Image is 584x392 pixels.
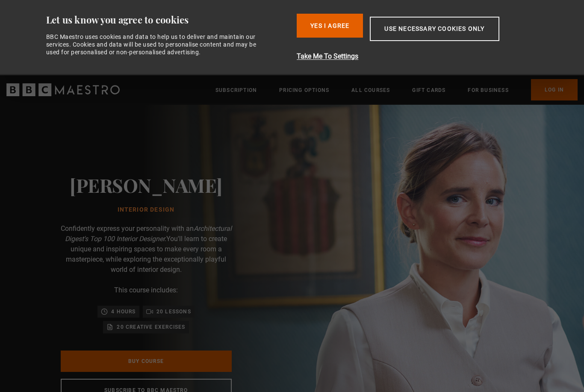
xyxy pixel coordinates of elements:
[468,86,508,94] a: For business
[111,307,136,316] p: 4 hours
[279,86,329,94] a: Pricing Options
[46,14,290,26] div: Let us know you agree to cookies
[412,86,445,94] a: Gift Cards
[117,323,185,331] p: 20 creative exercises
[46,33,266,56] div: BBC Maestro uses cookies and data to help us to deliver and maintain our services. Cookies and da...
[370,17,499,41] button: Use necessary cookies only
[6,83,120,96] svg: BBC Maestro
[61,224,232,275] p: Confidently express your personality with an You'll learn to create unique and inspiring spaces t...
[114,285,178,295] p: This course includes:
[215,79,578,100] nav: Primary
[70,174,222,196] h2: [PERSON_NAME]
[156,307,191,316] p: 20 lessons
[351,86,390,94] a: All Courses
[65,224,232,243] i: Architectural Digest's Top 100 Interior Designer.
[531,79,578,100] a: Log In
[297,14,363,38] button: Yes I Agree
[70,206,222,213] h1: Interior Design
[297,51,544,62] button: Take Me To Settings
[215,86,257,94] a: Subscription
[61,351,232,372] a: Buy Course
